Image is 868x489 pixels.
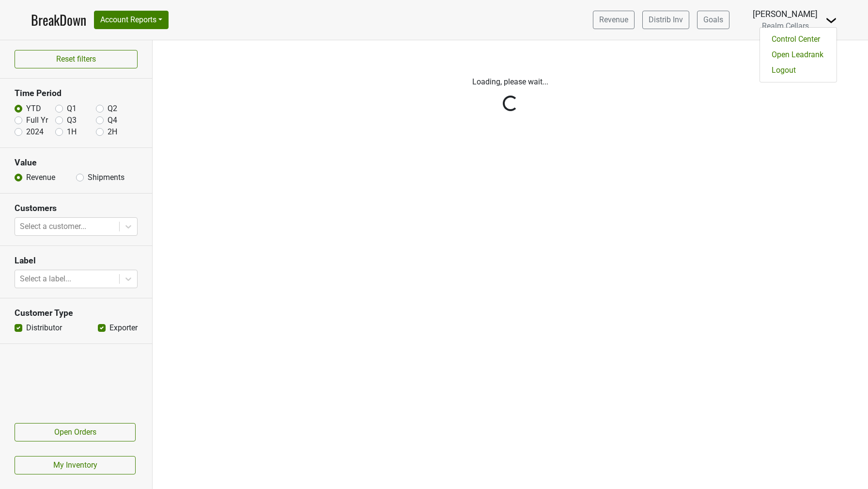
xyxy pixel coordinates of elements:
[242,76,779,88] p: Loading, please wait...
[642,11,689,29] a: Distrib Inv
[762,21,809,31] span: Realm Cellars
[94,11,169,29] button: Account Reports
[825,15,837,26] img: Dropdown Menu
[593,11,635,29] a: Revenue
[760,32,837,47] a: Control Center
[759,27,837,82] div: Dropdown Menu
[760,47,837,63] a: Open Leadrank
[760,63,837,78] a: Logout
[31,10,86,30] a: BreakDown
[697,11,729,29] a: Goals
[15,456,136,474] a: My Inventory
[753,8,818,20] div: [PERSON_NAME]
[15,423,136,441] a: Open Orders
